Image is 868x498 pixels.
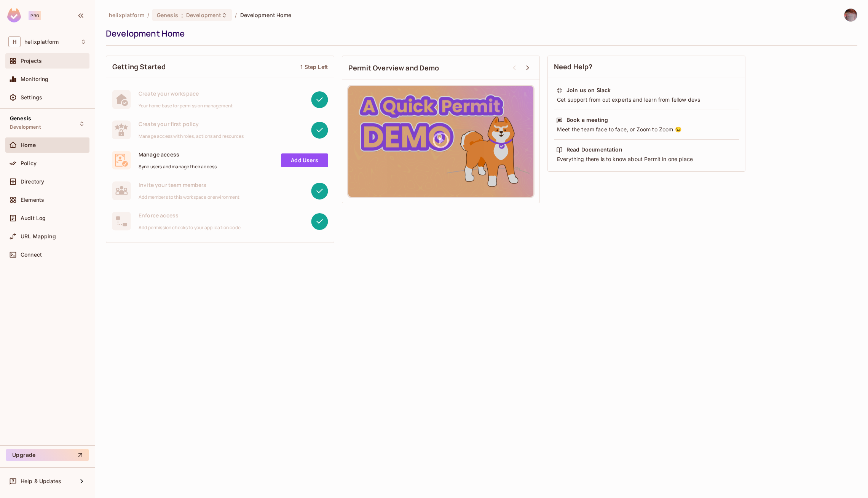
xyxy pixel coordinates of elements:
span: Home [21,142,36,148]
img: SReyMgAAAABJRU5ErkJggg== [7,8,21,22]
li: / [147,11,149,19]
span: Create your workspace [139,90,233,97]
img: David Earl [844,9,857,21]
span: Genesis [157,11,178,19]
span: Enforce access [139,212,241,219]
span: Manage access with roles, actions and resources [139,133,244,139]
span: Create your first policy [139,120,244,128]
span: Elements [21,197,44,203]
span: Help & Updates [21,478,61,484]
span: Development [186,11,221,19]
span: Settings [21,94,42,101]
li: / [235,11,237,19]
span: : [181,12,183,18]
span: Monitoring [21,76,49,82]
div: Get support from out experts and learn from fellow devs [556,96,737,104]
div: Join us on Slack [566,86,611,94]
span: Add members to this workspace or environment [139,194,240,200]
span: Sync users and manage their access [139,164,217,170]
span: the active workspace [109,11,144,19]
span: Policy [21,160,37,166]
span: Development Home [240,11,292,19]
span: Workspace: helixplatform [24,39,59,45]
div: 1 Step Left [300,63,328,70]
span: Invite your team members [139,181,240,188]
button: Upgrade [6,449,89,461]
span: Genesis [10,115,31,121]
span: Directory [21,179,44,185]
span: Projects [21,58,42,64]
div: Book a meeting [566,116,608,124]
span: Connect [21,252,42,258]
span: Your home base for permission management [139,103,233,109]
span: Audit Log [21,215,46,221]
div: Pro [29,11,41,20]
span: Manage access [139,151,217,158]
span: URL Mapping [21,233,56,239]
span: Add permission checks to your application code [139,225,241,231]
div: Development Home [106,28,854,39]
span: Getting Started [112,62,166,72]
span: Development [10,124,41,130]
div: Meet the team face to face, or Zoom to Zoom 😉 [556,126,737,133]
div: Everything there is to know about Permit in one place [556,155,737,163]
div: Read Documentation [566,146,622,153]
span: Permit Overview and Demo [348,63,439,73]
a: Add Users [281,153,328,167]
span: Need Help? [554,62,593,72]
span: H [8,36,21,47]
